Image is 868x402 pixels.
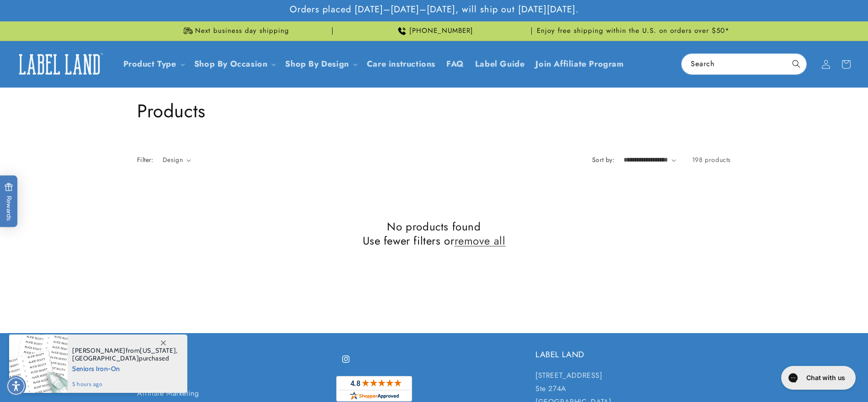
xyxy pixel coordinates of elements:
[72,346,126,355] span: [PERSON_NAME]
[530,53,629,75] a: Join Affiliate Program
[470,53,530,75] a: Label Guide
[537,26,730,36] span: Enjoy free shipping within the U.S. on orders over $50*
[137,99,731,123] h1: Products
[290,4,579,16] span: Orders placed [DATE]–[DATE]–[DATE], will ship out [DATE][DATE].
[163,155,183,164] span: Design
[5,183,13,220] span: Rewards
[786,54,806,74] button: Search
[285,58,349,70] a: Shop By Design
[361,53,441,75] a: Care instructions
[137,21,333,41] div: Announcement
[535,59,624,69] span: Join Affiliate Program
[6,376,26,396] div: Accessibility Menu
[137,350,333,360] h2: Quick links
[409,26,473,36] span: [PHONE_NUMBER]
[14,50,105,78] img: Label Land
[72,354,139,362] span: [GEOGRAPHIC_DATA]
[692,155,731,164] span: 198 products
[336,21,532,41] div: Announcement
[137,155,153,165] h2: Filter:
[535,21,731,41] div: Announcement
[118,53,189,75] summary: Product Type
[11,47,109,82] a: Label Land
[123,58,176,70] a: Product Type
[777,363,859,393] iframe: Gorgias live chat messenger
[194,59,268,69] span: Shop By Occasion
[72,380,178,388] span: 5 hours ago
[455,234,506,248] a: remove all
[72,347,178,362] span: from , purchased
[446,59,464,69] span: FAQ
[195,26,289,36] span: Next business day shipping
[137,219,731,248] h2: No products found Use fewer filters or
[367,59,435,69] span: Care instructions
[189,53,280,75] summary: Shop By Occasion
[72,362,178,374] span: Seniors Iron-On
[163,155,191,165] summary: Design (0 selected)
[592,155,614,164] label: Sort by:
[140,346,176,355] span: [US_STATE]
[475,59,525,69] span: Label Guide
[280,53,361,75] summary: Shop By Design
[441,53,470,75] a: FAQ
[535,350,731,360] h2: LABEL LAND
